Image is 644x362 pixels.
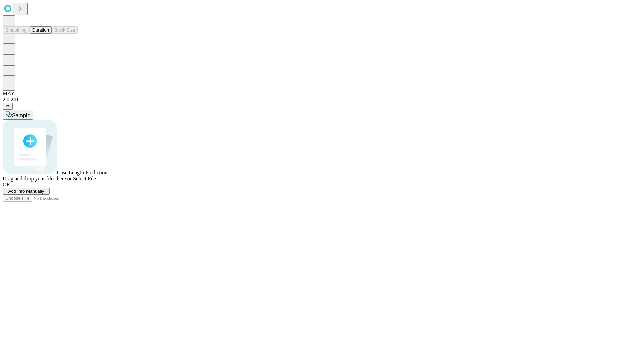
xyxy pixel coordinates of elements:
[3,26,30,34] button: Smoothing
[5,104,10,109] span: @
[3,103,13,110] button: @
[3,188,50,195] button: Add Info Manually
[3,110,33,120] button: Sample
[8,189,44,194] span: Add Info Manually
[3,182,10,187] span: OR
[30,26,52,34] button: Duration
[3,97,641,103] div: 2.0.241
[12,113,30,118] span: Sample
[3,176,72,181] span: Drag and drop your files here or
[73,176,96,181] span: Select File
[52,26,78,34] button: Block Size
[57,170,107,175] span: Case Length Prediction
[3,90,641,97] div: MAY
